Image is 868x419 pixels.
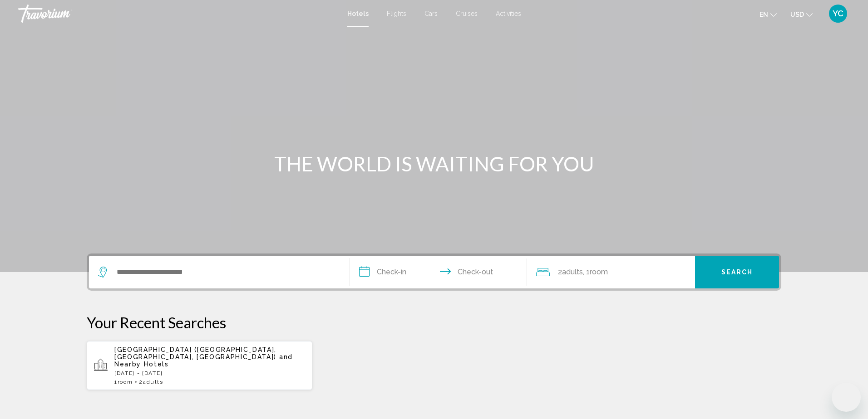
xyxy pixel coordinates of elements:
[759,11,768,18] span: en
[759,8,777,21] button: Change language
[114,370,305,376] p: [DATE] - [DATE]
[721,269,753,276] span: Search
[590,268,608,276] span: Room
[527,256,695,288] button: Travelers: 2 adults, 0 children
[695,256,779,288] button: Search
[558,266,583,278] span: 2
[456,10,478,17] a: Cruises
[118,379,133,385] span: Room
[114,346,276,361] span: [GEOGRAPHIC_DATA] ([GEOGRAPHIC_DATA], [GEOGRAPHIC_DATA], [GEOGRAPHIC_DATA])
[143,379,163,385] span: Adults
[387,10,406,17] a: Flights
[833,9,843,18] span: YC
[562,268,583,276] span: Adults
[264,152,604,175] h1: THE WORLD IS WAITING FOR YOU
[790,8,813,21] button: Change currency
[496,10,521,17] a: Activities
[114,353,293,368] span: and Nearby Hotels
[790,11,804,18] span: USD
[826,4,850,23] button: User Menu
[89,256,779,288] div: Search widget
[114,379,133,385] span: 1
[832,383,861,412] iframe: Button to launch messaging window
[18,5,338,23] a: Travorium
[424,10,438,17] a: Cars
[583,266,608,278] span: , 1
[87,313,781,331] p: Your Recent Searches
[87,341,312,390] button: [GEOGRAPHIC_DATA] ([GEOGRAPHIC_DATA], [GEOGRAPHIC_DATA], [GEOGRAPHIC_DATA]) and Nearby Hotels[DAT...
[139,379,163,385] span: 2
[347,10,369,17] a: Hotels
[350,256,527,288] button: Check in and out dates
